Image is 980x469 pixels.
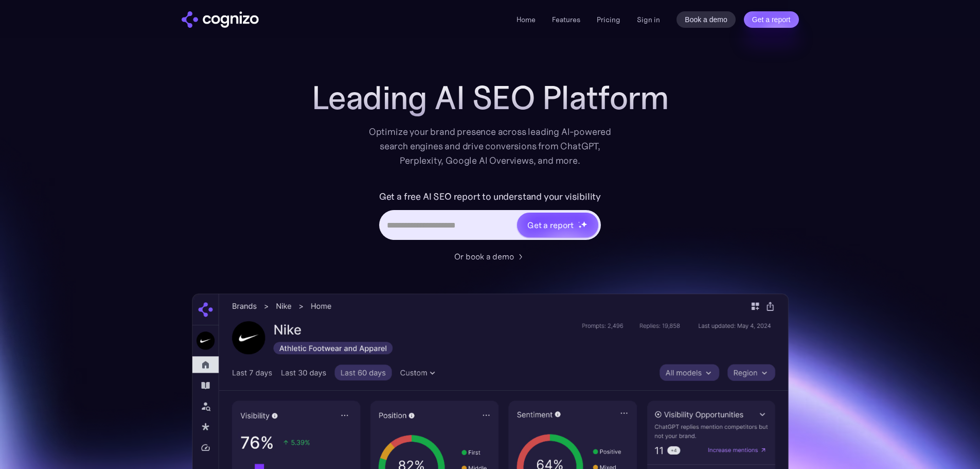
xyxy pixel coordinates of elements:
[364,125,617,168] div: Optimize your brand presence across leading AI-powered search engines and drive conversions from ...
[637,13,660,26] a: Sign in
[527,219,574,231] div: Get a report
[744,11,799,28] a: Get a report
[516,212,599,238] a: Get a reportstarstarstar
[597,15,620,24] a: Pricing
[454,250,526,263] a: Or book a demo
[182,11,259,28] img: cognizo logo
[379,188,601,205] label: Get a free AI SEO report to understand your visibility
[379,188,601,245] form: Hero URL Input Form
[312,79,669,116] h1: Leading AI SEO Platform
[552,15,580,24] a: Features
[676,11,736,28] a: Book a demo
[516,15,536,24] a: Home
[581,221,587,228] img: star
[578,221,580,223] img: star
[182,11,259,28] a: home
[578,225,582,229] img: star
[454,250,514,263] div: Or book a demo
